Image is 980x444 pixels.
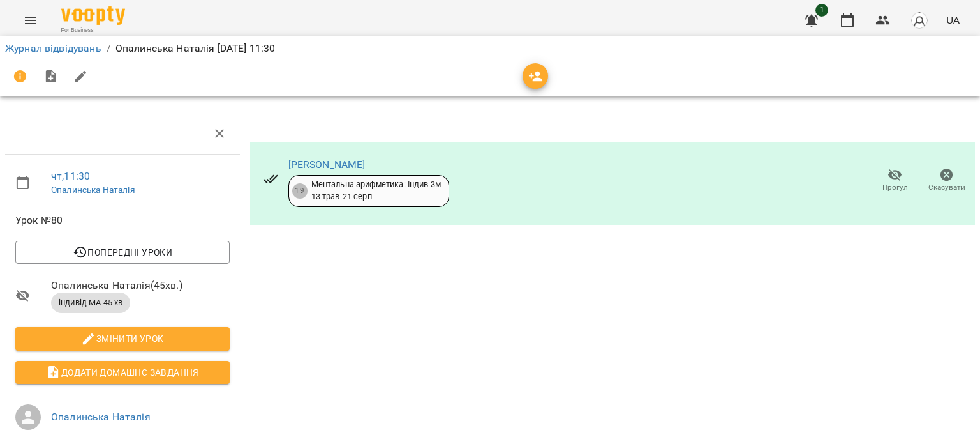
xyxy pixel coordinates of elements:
button: Скасувати [921,163,972,199]
span: Урок №80 [15,213,230,228]
button: Попередні уроки [15,241,230,264]
span: Скасувати [928,182,965,193]
img: Voopty Logo [61,6,125,25]
span: Змінити урок [26,331,219,346]
span: For Business [61,26,125,34]
button: Menu [15,5,46,36]
a: Журнал відвідувань [5,42,101,54]
div: 19 [292,183,308,199]
span: 1 [815,4,828,17]
span: Додати домашнє завдання [26,365,219,380]
a: [PERSON_NAME] [288,158,366,171]
img: avatar_s.png [910,11,928,29]
button: UA [941,8,965,32]
button: Прогул [869,163,921,199]
span: Опалинська Наталія ( 45 хв. ) [51,278,230,293]
a: Опалинська Наталія [51,411,151,423]
p: Опалинська Наталія [DATE] 11:30 [115,41,276,56]
span: Попередні уроки [26,245,219,260]
a: Опалинська Наталія [51,185,135,195]
span: індивід МА 45 хв [51,297,130,309]
a: чт , 11:30 [51,170,90,182]
span: Прогул [882,182,908,193]
button: Змінити урок [15,327,230,350]
span: UA [946,13,960,27]
nav: breadcrumb [5,41,975,56]
div: Ментальна арифметика: Індив 3м 13 трав - 21 серп [311,179,441,203]
li: / [107,41,110,56]
button: Додати домашнє завдання [15,361,230,384]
